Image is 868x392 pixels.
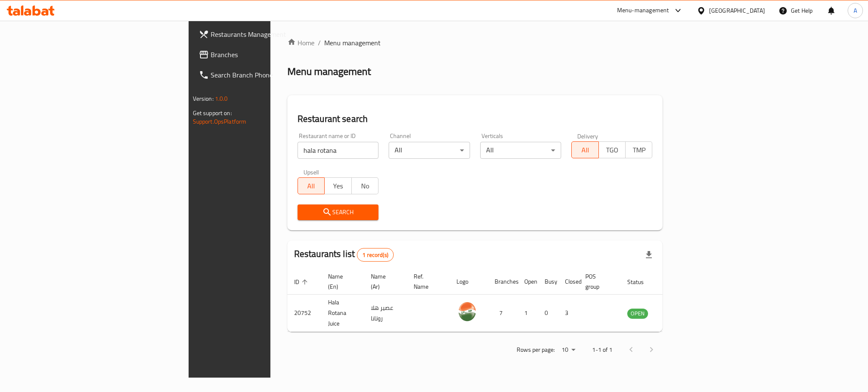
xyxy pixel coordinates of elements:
span: POS group [585,271,610,292]
span: Restaurants Management [211,29,327,39]
button: Search [298,204,378,220]
td: عصير هلا روتانا [364,295,407,332]
h2: Menu management [287,65,371,78]
th: Open [517,269,538,295]
span: OPEN [627,309,648,318]
a: Support.OpsPlatform [193,116,247,127]
td: 0 [538,295,558,332]
a: Search Branch Phone [192,65,334,85]
span: Name (En) [328,271,354,292]
h2: Restaurant search [298,113,653,125]
span: ID [294,277,310,287]
div: Export file [639,245,659,265]
p: 1-1 of 1 [592,345,612,355]
a: Branches [192,44,334,65]
span: Get support on: [193,108,232,119]
button: All [571,141,598,158]
nav: breadcrumb [287,38,663,48]
th: Busy [538,269,558,295]
span: 1 record(s) [357,251,393,259]
table: enhanced table [287,269,694,332]
div: All [480,142,561,159]
button: TMP [625,141,652,158]
a: Restaurants Management [192,24,334,44]
span: TGO [602,144,622,156]
button: No [351,177,378,194]
span: A [854,6,857,15]
td: Hala Rotana Juice [321,295,364,332]
div: Menu-management [617,6,669,16]
span: All [301,180,321,192]
button: TGO [598,141,626,158]
td: 3 [558,295,579,332]
span: Version: [193,93,214,104]
button: All [298,177,325,194]
span: Search Branch Phone [211,70,327,80]
span: Branches [211,50,327,60]
span: Name (Ar) [371,271,397,292]
td: 1 [517,295,538,332]
th: Closed [558,269,579,295]
div: [GEOGRAPHIC_DATA] [709,6,765,15]
input: Search for restaurant name or ID.. [298,142,378,159]
span: Menu management [324,38,381,48]
span: TMP [629,144,649,156]
span: Ref. Name [414,271,440,292]
label: Upsell [303,169,319,175]
span: All [575,144,595,156]
img: Hala Rotana Juice [456,301,478,322]
h2: Restaurants list [294,248,394,262]
button: Yes [324,177,351,194]
td: 7 [488,295,517,332]
th: Branches [488,269,517,295]
div: OPEN [627,309,648,319]
th: Logo [450,269,488,295]
span: Yes [328,180,348,192]
p: Rows per page: [517,345,555,355]
span: 1.0.0 [215,93,228,104]
span: Search [304,207,372,218]
label: Delivery [577,133,598,139]
div: Rows per page: [558,344,579,356]
span: Status [627,277,655,287]
div: All [389,142,470,159]
span: No [355,180,375,192]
